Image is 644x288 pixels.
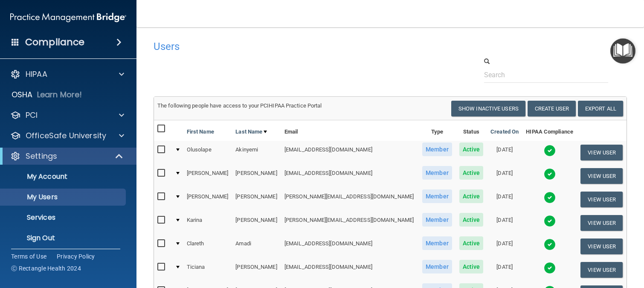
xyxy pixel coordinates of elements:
td: [PERSON_NAME] [232,258,281,282]
td: [PERSON_NAME][EMAIL_ADDRESS][DOMAIN_NAME] [281,188,419,211]
span: Member [422,189,452,203]
th: HIPAA Compliance [522,120,577,141]
img: tick.e7d51cea.svg [544,215,556,227]
button: Create User [528,101,576,116]
th: Status [455,120,487,141]
span: Active [459,143,484,156]
td: [EMAIL_ADDRESS][DOMAIN_NAME] [281,235,419,258]
span: Member [422,260,452,273]
button: View User [580,192,623,207]
p: PCI [26,110,38,120]
td: [DATE] [487,141,522,164]
img: tick.e7d51cea.svg [544,145,556,157]
td: Ticiana [183,258,232,282]
a: OfficeSafe University [10,131,124,141]
span: The following people have access to your PCIHIPAA Practice Portal [157,102,322,109]
a: Export All [578,101,623,116]
td: [PERSON_NAME] [183,188,232,211]
a: Created On [490,127,519,137]
button: View User [580,262,623,278]
span: Member [422,166,452,180]
button: Show Inactive Users [451,101,525,116]
h4: Users [154,41,424,52]
a: Settings [10,151,124,161]
a: HIPAA [10,69,124,79]
p: Services [6,213,122,222]
td: [EMAIL_ADDRESS][DOMAIN_NAME] [281,141,419,164]
p: OSHA [12,90,33,100]
p: Sign Out [6,234,122,242]
img: tick.e7d51cea.svg [544,192,556,204]
p: Learn More! [37,90,82,100]
td: [DATE] [487,211,522,235]
span: Ⓒ Rectangle Health 2024 [11,264,81,273]
td: [PERSON_NAME] [232,211,281,235]
span: Member [422,143,452,156]
span: Active [459,236,484,250]
img: tick.e7d51cea.svg [544,168,556,180]
a: PCI [10,110,124,120]
td: Clareth [183,235,232,258]
td: Amadi [232,235,281,258]
a: Terms of Use [11,252,46,261]
span: Active [459,166,484,180]
td: Olusolape [183,141,232,164]
button: View User [580,239,623,254]
td: [DATE] [487,164,522,188]
th: Type [419,120,456,141]
span: Active [459,189,484,203]
th: Email [281,120,419,141]
img: PMB logo [10,9,126,26]
td: Karina [183,211,232,235]
td: [DATE] [487,258,522,282]
a: Last Name [235,127,267,137]
td: [PERSON_NAME] [232,188,281,211]
img: tick.e7d51cea.svg [544,239,556,250]
p: HIPAA [26,69,47,79]
p: My Account [6,172,122,181]
td: [DATE] [487,188,522,211]
td: [PERSON_NAME] [183,164,232,188]
td: [DATE] [487,235,522,258]
button: View User [580,215,623,231]
td: Akinyemi [232,141,281,164]
a: Privacy Policy [57,252,95,261]
span: Active [459,260,484,273]
p: OfficeSafe University [26,131,106,141]
td: [PERSON_NAME] [232,164,281,188]
td: [EMAIL_ADDRESS][DOMAIN_NAME] [281,164,419,188]
td: [PERSON_NAME][EMAIL_ADDRESS][DOMAIN_NAME] [281,211,419,235]
p: My Users [6,193,122,201]
button: View User [580,168,623,184]
span: Active [459,213,484,227]
a: First Name [187,127,214,137]
span: Member [422,213,452,227]
span: Member [422,236,452,250]
button: View User [580,145,623,160]
input: Search [484,67,608,83]
img: tick.e7d51cea.svg [544,262,556,274]
td: [EMAIL_ADDRESS][DOMAIN_NAME] [281,258,419,282]
button: Open Resource Center [610,38,635,64]
h4: Compliance [25,36,84,48]
p: Settings [26,151,57,161]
